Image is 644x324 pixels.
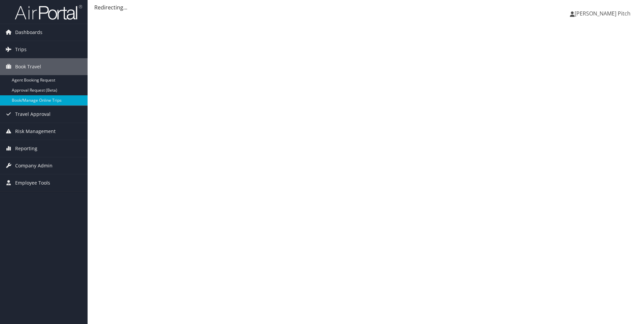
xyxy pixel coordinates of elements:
span: Company Admin [15,157,53,174]
span: Risk Management [15,123,56,140]
span: Travel Approval [15,106,51,123]
img: airportal-logo.png [15,4,82,20]
span: Reporting [15,140,37,157]
span: [PERSON_NAME] Pitch [575,10,631,17]
span: Trips [15,41,27,58]
span: Dashboards [15,24,42,41]
a: [PERSON_NAME] Pitch [570,3,637,24]
span: Book Travel [15,58,41,75]
div: Redirecting... [94,3,637,11]
span: Employee Tools [15,174,50,191]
